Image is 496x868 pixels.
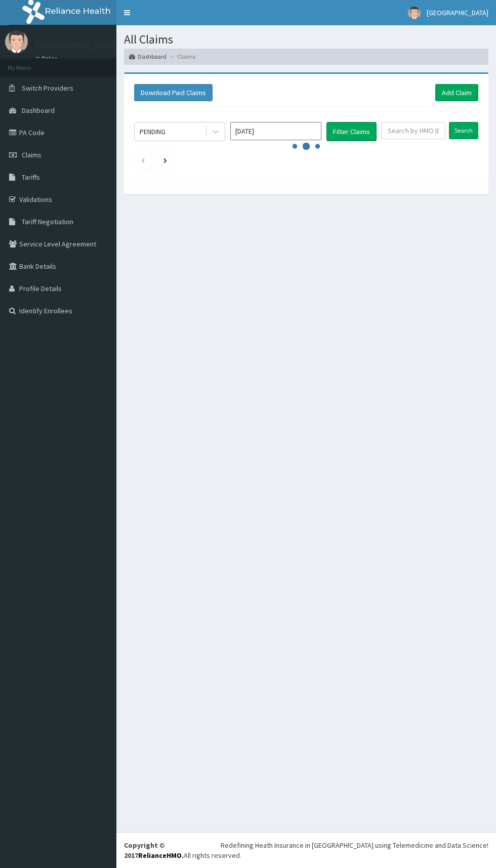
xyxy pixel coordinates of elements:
[435,84,478,101] a: Add Claim
[22,84,73,93] span: Switch Providers
[129,52,167,61] a: Dashboard
[141,155,145,164] a: Previous page
[124,841,184,860] strong: Copyright © 2017 .
[326,122,377,141] button: Filter Claims
[134,84,213,101] button: Download Paid Claims
[408,7,421,19] img: User Image
[124,33,488,46] h1: All Claims
[230,122,321,140] input: Select Month and Year
[381,122,445,139] input: Search by HMO ID
[22,217,73,226] span: Tariff Negotiation
[35,41,119,50] p: [GEOGRAPHIC_DATA]
[138,851,182,860] a: RelianceHMO
[140,127,166,137] div: PENDING
[22,150,42,159] span: Claims
[221,840,488,850] div: Redefining Heath Insurance in [GEOGRAPHIC_DATA] using Telemedicine and Data Science!
[22,173,40,182] span: Tariffs
[168,52,195,61] li: Claims
[163,155,167,164] a: Next page
[35,55,60,62] a: Online
[22,106,55,115] span: Dashboard
[427,8,488,17] span: [GEOGRAPHIC_DATA]
[449,122,478,139] input: Search
[5,30,28,53] img: User Image
[116,832,496,868] footer: All rights reserved.
[291,131,321,161] svg: audio-loading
